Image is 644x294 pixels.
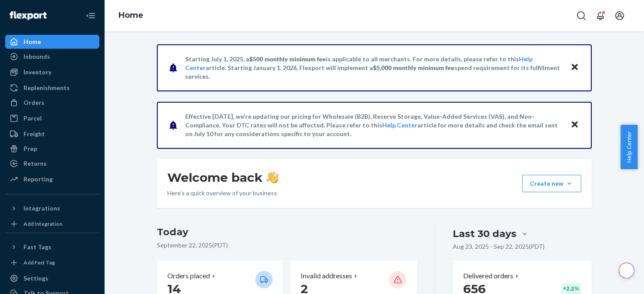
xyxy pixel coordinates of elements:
div: Reporting [24,175,53,184]
div: Freight [24,130,45,138]
a: Add Fast Tag [5,257,99,268]
div: Orders [24,98,44,107]
a: Home [119,10,143,20]
div: Prep [24,144,37,153]
p: September 22, 2025 ( PDT ) [157,241,417,250]
div: Parcel [24,114,42,123]
div: Inbounds [24,52,50,61]
p: Orders placed [167,271,210,281]
a: Settings [5,271,99,285]
button: Close [569,61,580,74]
p: Invalid addresses [301,271,352,281]
p: Here’s a quick overview of your business [167,189,278,197]
img: hand-wave emoji [266,171,278,184]
div: Last 30 days [453,227,516,241]
a: Home [5,35,99,49]
div: Add Integration [24,220,62,227]
iframe: Opens a widget where you can chat to one of our agents [589,268,635,290]
img: Flexport logo [10,11,47,20]
p: Effective [DATE], we're updating our pricing for Wholesale (B2B), Reserve Storage, Value-Added Se... [185,112,562,138]
ol: breadcrumbs [112,3,150,28]
button: Open account menu [611,7,628,24]
button: Open notifications [592,7,609,24]
a: Inventory [5,65,99,79]
button: Help Center [620,125,637,169]
a: Prep [5,142,99,156]
div: Settings [24,274,48,283]
div: + 2.2 % [561,283,581,294]
p: Aug 23, 2025 - Sep 22, 2025 ( PDT ) [453,242,545,251]
a: Parcel [5,111,99,125]
div: Add Fast Tag [24,259,55,266]
button: Fast Tags [5,240,99,254]
button: Integrations [5,201,99,215]
button: Delivered orders [463,271,520,281]
div: Inventory [24,68,51,77]
a: Help Center [382,121,417,129]
button: Open Search Box [573,7,590,24]
div: Home [24,37,41,46]
a: Replenishments [5,81,99,95]
h1: Welcome back [167,170,278,185]
h3: Today [157,225,417,239]
span: $500 monthly minimum fee [249,55,326,63]
div: Replenishments [24,84,70,92]
button: Close Navigation [82,7,99,24]
a: Orders [5,96,99,110]
div: Returns [24,159,47,168]
p: Starting July 1, 2025, a is applicable to all merchants. For more details, please refer to this a... [185,55,562,81]
a: Add Integration [5,219,99,229]
a: Freight [5,127,99,141]
a: Reporting [5,172,99,186]
div: Fast Tags [24,243,51,251]
button: Create new [522,175,581,192]
button: Close [569,119,580,131]
span: $5,000 monthly minimum fee [373,64,454,71]
div: Integrations [24,204,60,213]
a: Inbounds [5,50,99,63]
a: Returns [5,157,99,170]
